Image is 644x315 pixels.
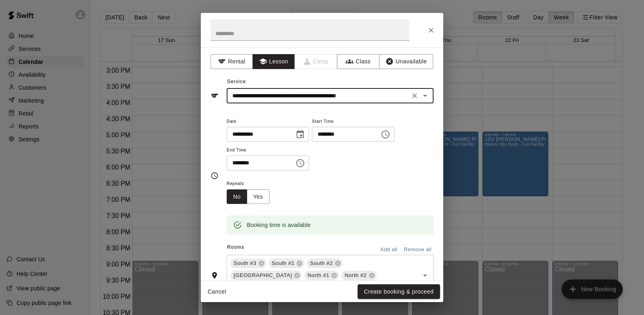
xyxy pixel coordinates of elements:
[210,271,219,279] svg: Rooms
[210,172,219,180] svg: Timing
[337,54,379,69] button: Class
[376,244,402,256] button: Add all
[227,79,246,84] span: Service
[227,189,269,204] div: outlined button group
[424,23,438,38] button: Close
[210,92,219,100] svg: Service
[227,178,276,189] span: Repeats
[307,259,336,267] span: South #2
[247,218,311,232] div: Booking time is available
[377,126,394,143] button: Choose time, selected time is 8:15 PM
[210,54,253,69] button: Rental
[230,271,302,280] div: [GEOGRAPHIC_DATA]
[419,90,431,101] button: Open
[227,116,309,127] span: Date
[269,258,305,268] div: South #1
[358,284,440,299] button: Create booking & proceed
[230,258,266,268] div: South #3
[253,54,295,69] button: Lesson
[312,116,394,127] span: Start Time
[304,271,339,280] div: North #1
[292,126,308,143] button: Choose date, selected date is Aug 19, 2025
[227,189,247,204] button: No
[292,155,308,171] button: Choose time, selected time is 9:00 PM
[379,54,433,69] button: Unavailable
[304,271,333,279] span: North #1
[402,244,434,256] button: Remove all
[227,145,309,156] span: End Time
[409,90,420,101] button: Clear
[230,271,295,279] span: [GEOGRAPHIC_DATA]
[295,54,337,69] span: Camps can only be created in the Services page
[230,259,260,267] span: South #3
[341,271,376,280] div: North #2
[247,189,269,204] button: Yes
[307,258,343,268] div: South #2
[269,259,298,267] span: South #1
[419,270,431,281] button: Open
[341,271,370,279] span: North #2
[227,244,244,250] span: Rooms
[204,284,230,299] button: Cancel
